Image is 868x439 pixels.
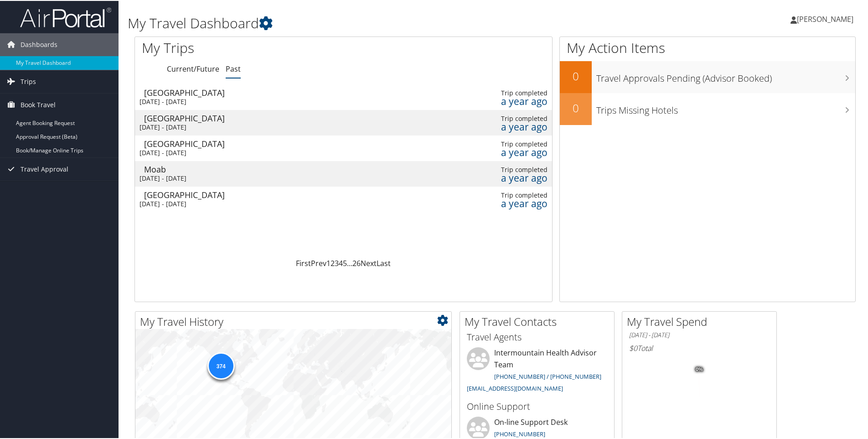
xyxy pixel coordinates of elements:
[339,257,343,267] a: 4
[494,371,601,380] a: [PHONE_NUMBER] / [PHONE_NUMBER]
[139,148,237,156] div: [DATE] - [DATE]
[142,37,372,57] h1: My Trips
[139,199,237,207] div: [DATE] - [DATE]
[20,6,111,27] img: airportal-logo.png
[207,351,234,379] div: 374
[144,139,241,147] div: [GEOGRAPHIC_DATA]
[311,257,326,267] a: Prev
[144,164,241,172] div: Moab
[343,257,347,267] a: 5
[21,93,56,115] span: Book Travel
[144,113,241,121] div: [GEOGRAPHIC_DATA]
[453,96,547,105] div: a year ago
[361,257,377,267] a: Next
[453,88,547,96] div: Trip completed
[21,157,68,180] span: Travel Approval
[467,383,563,392] a: [EMAIL_ADDRESS][DOMAIN_NAME]
[462,346,612,395] li: Intermountain Health Advisor Team
[326,257,331,267] a: 1
[453,199,547,207] div: a year ago
[629,342,637,352] span: $0
[296,257,311,267] a: First
[331,257,335,267] a: 2
[335,257,339,267] a: 3
[21,69,36,92] span: Trips
[139,97,237,105] div: [DATE] - [DATE]
[144,190,241,198] div: [GEOGRAPHIC_DATA]
[790,5,863,32] a: [PERSON_NAME]
[629,342,770,352] h6: Total
[560,37,855,57] h1: My Action Items
[139,173,237,182] div: [DATE] - [DATE]
[560,60,855,92] a: 0Travel Approvals Pending (Advisor Booked)
[560,99,592,115] h2: 0
[465,313,614,329] h2: My Travel Contacts
[21,32,57,55] span: Dashboards
[453,147,547,156] div: a year ago
[596,99,855,116] h3: Trips Missing Hotels
[629,330,770,339] h6: [DATE] - [DATE]
[797,13,853,23] span: [PERSON_NAME]
[467,330,607,343] h3: Travel Agents
[596,67,855,84] h3: Travel Approvals Pending (Advisor Booked)
[467,399,607,412] h3: Online Support
[453,139,547,147] div: Trip completed
[352,257,361,267] a: 26
[453,114,547,122] div: Trip completed
[560,68,592,83] h2: 0
[453,190,547,199] div: Trip completed
[453,122,547,130] div: a year ago
[696,366,703,371] tspan: 0%
[128,13,618,32] h1: My Travel Dashboard
[144,88,241,96] div: [GEOGRAPHIC_DATA]
[453,165,547,173] div: Trip completed
[139,122,237,131] div: [DATE] - [DATE]
[347,257,352,267] span: …
[494,429,545,437] a: [PHONE_NUMBER]
[140,313,451,329] h2: My Travel History
[560,92,855,124] a: 0Trips Missing Hotels
[167,63,219,73] a: Current/Future
[453,173,547,181] div: a year ago
[377,257,391,267] a: Last
[226,63,241,73] a: Past
[627,313,776,329] h2: My Travel Spend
